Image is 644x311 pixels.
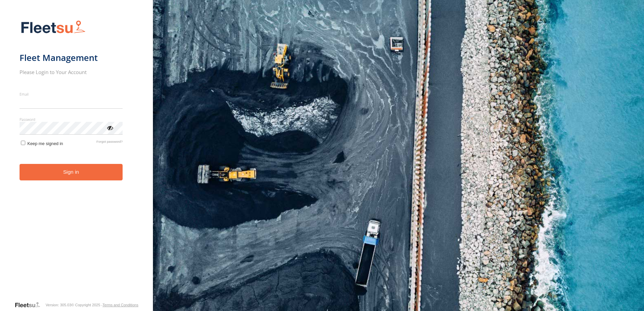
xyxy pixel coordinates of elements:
a: Terms and Conditions [102,303,138,307]
button: Sign in [20,164,123,180]
h1: Fleet Management [20,52,123,63]
img: Fleetsu [20,19,87,36]
h2: Please Login to Your Account [20,69,123,75]
span: Keep me signed in [27,141,63,146]
form: main [20,16,134,301]
div: © Copyright 2025 - [71,303,138,307]
a: Visit our Website [14,302,45,308]
label: Password [20,117,123,122]
div: ViewPassword [106,124,113,131]
a: Forgot password? [96,140,123,146]
input: Keep me signed in [21,141,25,145]
label: Email [20,92,123,97]
div: Version: 305.03 [45,303,71,307]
